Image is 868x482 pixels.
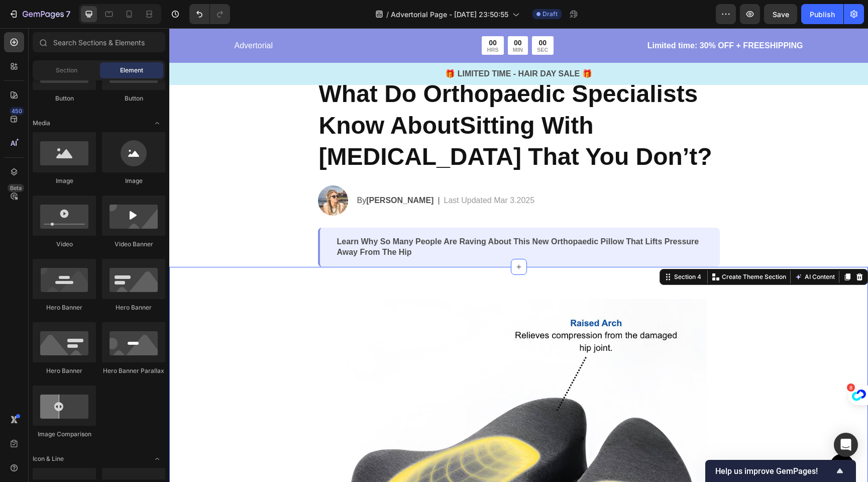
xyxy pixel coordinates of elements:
[715,465,846,477] button: Show survey - Help us improve GemPages!
[391,9,508,20] span: Advertorial Page - [DATE] 23:50:55
[33,240,96,249] div: Video
[33,94,96,103] div: Button
[102,94,165,103] div: Button
[102,366,165,375] div: Hero Banner Parallax
[33,366,96,375] div: Hero Banner
[542,10,558,19] span: Draft
[764,4,797,24] button: Save
[120,66,143,75] span: Element
[834,433,858,457] div: Open Intercom Messenger
[553,244,617,253] p: Create Theme Section
[188,166,265,178] p: By
[810,9,835,20] div: Publish
[33,454,64,463] span: Icon & Line
[66,8,70,20] p: 7
[4,4,75,24] button: 7
[149,451,165,467] span: Toggle open
[197,168,264,176] strong: [PERSON_NAME]
[169,28,868,482] iframe: Design area
[102,176,165,185] div: Image
[773,10,789,19] span: Save
[623,243,668,255] button: AI Content
[10,107,24,115] div: 450
[33,32,165,52] input: Search Sections & Elements
[102,303,165,312] div: Hero Banner
[33,430,96,439] div: Image Comparison
[102,240,165,249] div: Video Banner
[56,66,77,75] span: Section
[33,303,96,312] div: Hero Banner
[8,184,24,192] div: Beta
[801,4,843,24] button: Publish
[268,166,270,178] p: |
[715,466,834,476] span: Help us improve GemPages!
[503,244,534,253] div: Section 4
[149,115,165,131] span: Toggle open
[275,166,366,178] p: Last Updated Mar 3.2025
[168,209,533,230] p: Learn Why So Many People Are Raving About This New Orthopaedic Pillow That Lifts Pressure Away Fr...
[33,176,96,185] div: Image
[33,119,50,128] span: Media
[189,4,230,24] div: Undo/Redo
[386,9,389,20] span: /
